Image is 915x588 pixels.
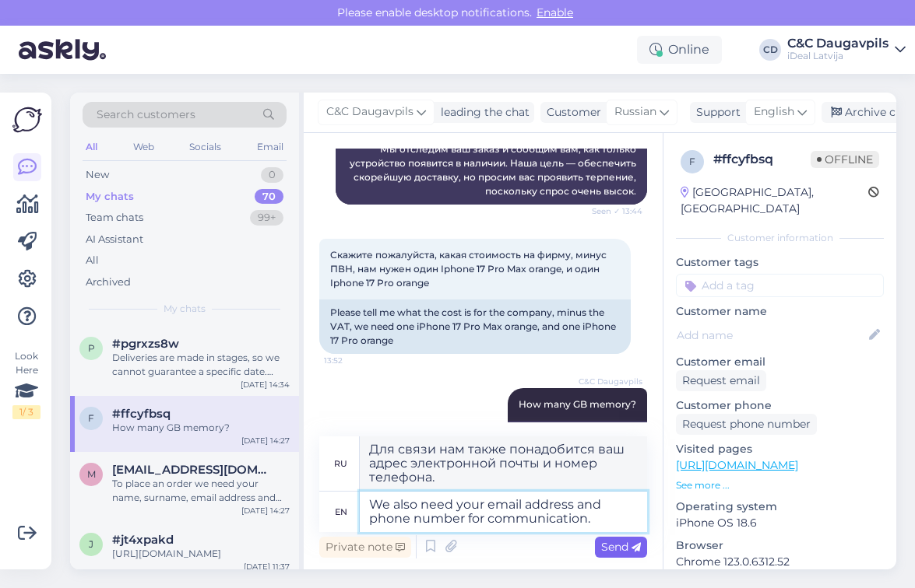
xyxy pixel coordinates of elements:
[130,137,157,157] div: Web
[89,538,93,550] span: j
[112,533,174,547] span: #jt4xpakd
[12,105,42,135] img: Askly Logo
[12,349,40,419] div: Look Here
[319,299,631,354] div: Please tell me what the cost is for the company, minus the VAT, we need one iPhone 17 Pro Max ora...
[112,351,290,379] div: Deliveries are made in stages, so we cannot guarantee a specific date. However, your order has be...
[335,499,347,525] div: en
[164,302,206,316] span: My chats
[787,37,906,62] a: C&C DaugavpilsiDeal Latvija
[254,137,287,157] div: Email
[676,537,884,554] p: Browser
[86,275,131,290] div: Archived
[112,463,274,477] span: malish1016@inbox.lv
[532,5,578,19] span: Enable
[690,104,741,121] div: Support
[676,478,884,492] p: See more ...
[811,151,879,168] span: Offline
[112,337,179,351] span: #pgrxzs8w
[676,458,798,472] a: [URL][DOMAIN_NAME]
[87,468,96,480] span: m
[676,303,884,320] p: Customer name
[754,103,794,121] span: English
[261,167,283,183] div: 0
[326,103,414,121] span: C&C Daugavpils
[112,421,290,435] div: How many GB memory?
[241,435,290,446] div: [DATE] 14:27
[584,205,642,217] span: Seen ✓ 13:44
[787,50,889,62] div: iDeal Latvija
[540,104,601,121] div: Customer
[97,107,195,123] span: Search customers
[759,39,781,61] div: CD
[86,253,99,268] div: All
[86,167,109,183] div: New
[112,547,290,561] div: [URL][DOMAIN_NAME]
[519,398,636,410] span: How many GB memory?
[637,36,722,64] div: Online
[88,412,94,424] span: f
[324,355,382,366] span: 13:52
[112,477,290,505] div: To place an order we need your name, surname, email address and phone number.
[713,150,811,169] div: # ffcyfbsq
[86,189,134,205] div: My chats
[676,231,884,245] div: Customer information
[676,370,766,391] div: Request email
[614,103,656,121] span: Russian
[88,342,95,354] span: p
[601,540,641,554] span: Send
[330,249,609,289] span: Скажите пожалуйста, какая стоимость на фирму, минус ПВН, нам нужен один Iphone 17 Pro Max orange,...
[676,397,884,414] p: Customer phone
[676,254,884,271] p: Customer tags
[86,232,143,247] div: AI Assistant
[83,137,100,157] div: All
[435,104,530,121] div: leading the chat
[360,436,647,491] textarea: Для связи нам также понадобится ваш адрес электронной почты и номер телефона.
[676,554,884,570] p: Chrome 123.0.6312.52
[244,561,290,572] div: [DATE] 11:37
[676,499,884,515] p: Operating system
[241,505,290,516] div: [DATE] 14:27
[12,405,40,419] div: 1 / 3
[676,515,884,531] p: iPhone OS 18.6
[676,414,817,435] div: Request phone number
[319,537,411,558] div: Private note
[112,407,171,421] span: #ffcyfbsq
[86,210,143,226] div: Team chats
[334,450,347,477] div: ru
[787,37,889,50] div: C&C Daugavpils
[508,421,647,447] div: Сколько ГБ памяти?
[579,376,642,387] span: C&C Daugavpils
[681,184,868,217] div: [GEOGRAPHIC_DATA], [GEOGRAPHIC_DATA]
[336,94,647,205] div: К сожалению, сейчас мы не можем назвать точную дату, поскольку поставки ограничены и зависят от A...
[255,189,283,205] div: 70
[186,137,224,157] div: Socials
[676,354,884,370] p: Customer email
[250,210,283,226] div: 99+
[360,492,647,532] textarea: We also need your email address and phone number for communication.
[676,441,884,457] p: Visited pages
[689,156,695,167] span: f
[676,274,884,297] input: Add a tag
[241,379,290,390] div: [DATE] 14:34
[677,327,866,344] input: Add name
